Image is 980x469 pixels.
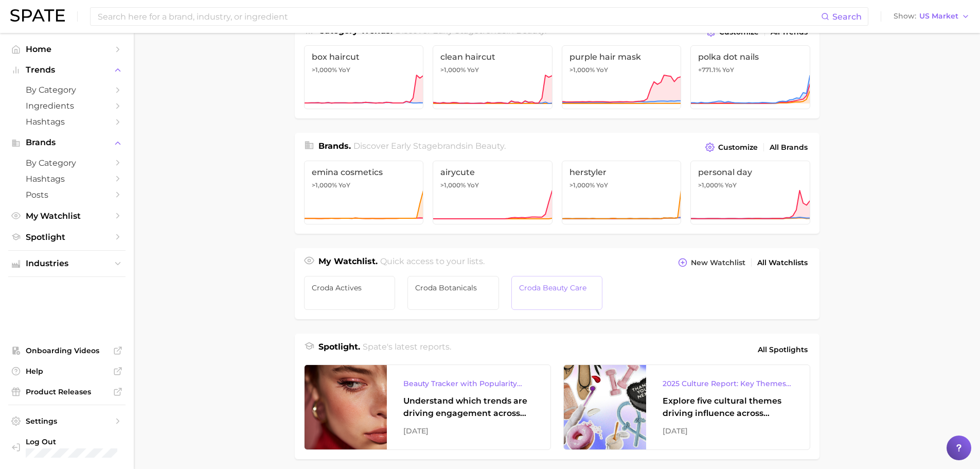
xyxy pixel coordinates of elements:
span: Product Releases [26,387,108,396]
a: Ingredients [8,98,126,114]
span: herstyler [569,167,674,177]
span: All Watchlists [757,258,808,267]
a: Onboarding Videos [8,343,126,358]
span: Customize [718,143,758,152]
span: Trends [26,65,108,75]
span: beauty [475,141,504,151]
a: Settings [8,413,126,429]
a: personal day>1,000% YoY [690,161,810,224]
span: clean haircut [440,52,545,62]
span: YoY [467,66,479,74]
h2: Quick access to your lists. [380,255,485,270]
span: >1,000% [312,66,337,74]
a: All Brands [767,141,810,154]
span: by Category [26,158,108,168]
span: Discover Early Stage brands in . [353,141,506,151]
span: purple hair mask [569,52,674,62]
span: Settings [26,416,108,426]
a: by Category [8,155,126,171]
a: airycute>1,000% YoY [433,161,553,224]
span: Show [894,13,916,19]
span: >1,000% [698,181,723,189]
span: personal day [698,167,803,177]
button: Trends [8,62,126,78]
span: Spotlight [26,232,108,242]
a: by Category [8,82,126,98]
div: [DATE] [403,425,534,437]
span: US Market [919,13,958,19]
a: Croda Beauty Care [511,276,603,310]
span: emina cosmetics [312,167,416,177]
a: Home [8,41,126,57]
span: by Category [26,85,108,95]
span: All Brands [770,143,808,152]
span: New Watchlist [691,258,745,267]
a: clean haircut>1,000% YoY [433,45,553,109]
span: Brands [26,138,108,147]
span: Croda Beauty Care [519,284,595,292]
a: emina cosmetics>1,000% YoY [304,161,424,224]
span: Industries [26,259,108,268]
a: All Watchlists [755,256,810,270]
span: >1,000% [440,66,466,74]
div: Beauty Tracker with Popularity Index [403,377,534,390]
a: My Watchlist [8,208,126,224]
a: herstyler>1,000% YoY [562,161,682,224]
input: Search here for a brand, industry, or ingredient [97,8,821,25]
button: ShowUS Market [891,10,972,23]
span: My Watchlist [26,211,108,221]
button: New Watchlist [675,255,747,270]
span: box haircut [312,52,416,62]
a: Croda botanicals [407,276,499,310]
h1: My Watchlist. [318,255,378,270]
a: Hashtags [8,114,126,130]
span: >1,000% [440,181,466,189]
span: >1,000% [569,66,595,74]
button: Brands [8,135,126,150]
span: +771.1% [698,66,721,74]
span: YoY [722,66,734,74]
span: Hashtags [26,117,108,127]
img: SPATE [10,9,65,22]
span: All Spotlights [758,343,808,356]
span: YoY [596,66,608,74]
a: 2025 Culture Report: Key Themes That Are Shaping Consumer DemandExplore five cultural themes driv... [563,364,810,450]
a: box haircut>1,000% YoY [304,45,424,109]
a: Hashtags [8,171,126,187]
a: Product Releases [8,384,126,399]
span: YoY [338,66,350,74]
div: Understand which trends are driving engagement across platforms in the skin, hair, makeup, and fr... [403,395,534,420]
a: Log out. Currently logged in with e-mail hannah.kohl@croda.com. [8,434,126,461]
h2: Spate's latest reports. [363,341,451,358]
span: YoY [338,181,350,189]
span: YoY [596,181,608,189]
span: Help [26,367,108,376]
span: Croda Actives [312,284,388,292]
span: Brands . [318,141,351,151]
button: Customize [703,140,760,154]
div: Explore five cultural themes driving influence across beauty, food, and pop culture. [663,395,793,420]
span: YoY [467,181,479,189]
span: >1,000% [569,181,595,189]
h1: Spotlight. [318,341,360,358]
a: All Spotlights [755,341,810,358]
a: Posts [8,187,126,203]
button: Industries [8,256,126,271]
a: Spotlight [8,229,126,245]
span: YoY [725,181,737,189]
a: Beauty Tracker with Popularity IndexUnderstand which trends are driving engagement across platfor... [304,364,551,450]
span: >1,000% [312,181,337,189]
span: polka dot nails [698,52,803,62]
span: Search [832,12,862,22]
span: Posts [26,190,108,200]
a: purple hair mask>1,000% YoY [562,45,682,109]
a: Help [8,363,126,379]
span: airycute [440,167,545,177]
a: polka dot nails+771.1% YoY [690,45,810,109]
span: Home [26,44,108,54]
a: Croda Actives [304,276,396,310]
span: Log Out [26,437,117,446]
span: Croda botanicals [415,284,491,292]
div: [DATE] [663,425,793,437]
span: Onboarding Videos [26,346,108,355]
